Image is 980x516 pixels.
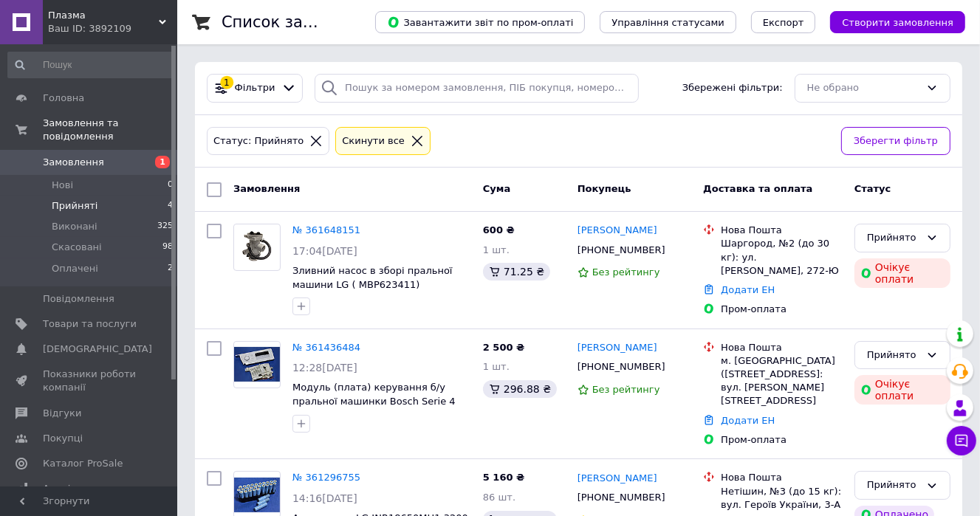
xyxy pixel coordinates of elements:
span: Без рейтингу [592,266,660,278]
div: 71.25 ₴ [483,263,550,281]
span: Оплачені [52,262,98,275]
a: Додати ЕН [721,415,775,426]
a: № 361648151 [292,224,360,235]
span: 2 [168,262,173,275]
div: [PHONE_NUMBER] [575,488,668,507]
div: Нова Пошта [721,224,843,237]
div: Пром-оплата [721,433,843,447]
button: Експорт [751,11,816,33]
span: Повідомлення [43,292,114,306]
span: 86 шт. [483,492,515,503]
a: Зливний насос в зборі пральної машини LG ( MBP623411) EAU64082902 [292,265,453,303]
span: Покупець [578,183,631,194]
span: 1 шт. [483,244,510,255]
div: Пром-оплата [721,303,843,316]
span: Замовлення та повідомлення [43,117,177,143]
a: № 361436484 [292,342,360,353]
span: 5 160 ₴ [483,472,524,483]
a: Модуль (плата) керування б/у пральної машинки Bosch Serie 4 VarioPerfect (WAN2426GPL) [292,382,456,420]
span: Без рейтингу [592,384,660,395]
div: 296.88 ₴ [483,380,557,398]
a: № 361296755 [292,472,360,483]
span: 14:16[DATE] [292,492,357,504]
img: Фото товару [240,224,275,270]
span: 325 [157,220,173,233]
span: Головна [43,92,84,105]
span: [DEMOGRAPHIC_DATA] [43,343,152,356]
span: Замовлення [43,156,104,169]
span: Прийняті [52,199,97,213]
span: Збережені фільтри: [682,81,783,95]
img: Фото товару [234,347,280,382]
div: [PHONE_NUMBER] [575,241,668,260]
h1: Список замовлень [222,13,371,31]
a: Створити замовлення [815,16,965,27]
span: 2 500 ₴ [483,342,524,353]
input: Пошук [7,52,174,78]
span: Товари та послуги [43,317,137,331]
span: Cума [483,183,510,194]
span: 0 [168,179,173,192]
span: Створити замовлення [842,17,953,28]
span: Каталог ProSale [43,457,123,470]
span: Управління статусами [611,17,724,28]
span: Експорт [763,17,804,28]
span: Нові [52,179,73,192]
div: Не обрано [807,80,920,96]
span: Замовлення [233,183,300,194]
button: Управління статусами [600,11,736,33]
input: Пошук за номером замовлення, ПІБ покупця, номером телефону, Email, номером накладної [315,74,639,103]
span: 4 [168,199,173,213]
span: Аналітика [43,482,94,495]
a: Фото товару [233,341,281,388]
span: 12:28[DATE] [292,362,357,374]
button: Зберегти фільтр [841,127,950,156]
span: Фільтри [235,81,275,95]
div: Прийнято [867,478,920,493]
div: Очікує оплати [854,375,950,405]
div: Прийнято [867,230,920,246]
div: [PHONE_NUMBER] [575,357,668,376]
a: [PERSON_NAME] [578,472,657,486]
div: Очікує оплати [854,258,950,288]
span: Відгуки [43,407,81,420]
div: Нова Пошта [721,341,843,354]
span: Завантажити звіт по пром-оплаті [387,16,573,29]
span: 1 [155,156,170,168]
button: Чат з покупцем [947,426,976,455]
div: Нетішин, №3 (до 15 кг): вул. Героїв України, 3-А [721,485,843,512]
a: Додати ЕН [721,284,775,295]
div: Нова Пошта [721,471,843,484]
div: Прийнято [867,348,920,363]
span: Покупці [43,432,83,445]
span: 98 [162,241,173,254]
div: Ваш ID: 3892109 [48,22,177,35]
span: Статус [854,183,891,194]
span: Скасовані [52,241,102,254]
div: Cкинути все [339,134,408,149]
button: Створити замовлення [830,11,965,33]
a: [PERSON_NAME] [578,341,657,355]
a: [PERSON_NAME] [578,224,657,238]
span: 600 ₴ [483,224,515,235]
div: Статус: Прийнято [210,134,306,149]
button: Завантажити звіт по пром-оплаті [375,11,585,33]
span: 17:04[DATE] [292,245,357,257]
span: Доставка та оплата [703,183,812,194]
span: Зберегти фільтр [854,134,938,149]
span: 1 шт. [483,361,510,372]
div: Шаргород, №2 (до 30 кг): ул. [PERSON_NAME], 272-Ю [721,237,843,278]
img: Фото товару [234,478,280,512]
span: Виконані [52,220,97,233]
a: Фото товару [233,224,281,271]
div: м. [GEOGRAPHIC_DATA] ([STREET_ADDRESS]: вул. [PERSON_NAME][STREET_ADDRESS] [721,354,843,408]
span: Показники роботи компанії [43,368,137,394]
span: Плазма [48,9,159,22]
div: 1 [220,76,233,89]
